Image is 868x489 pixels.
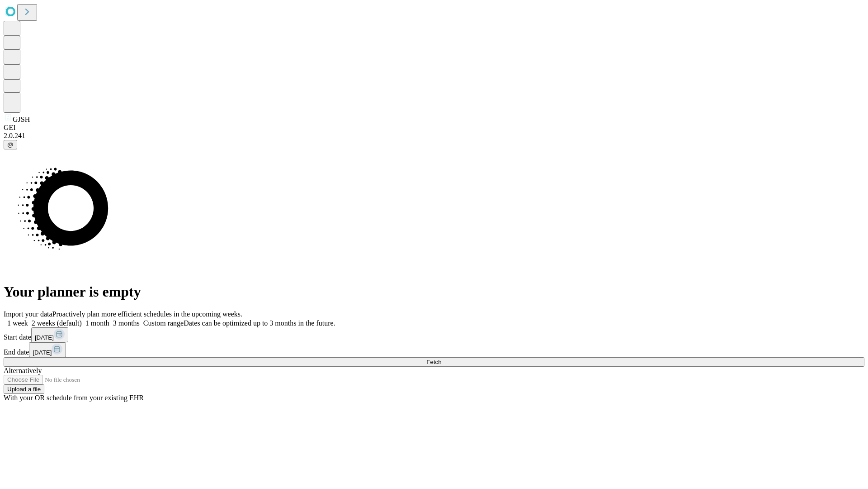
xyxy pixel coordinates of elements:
span: GJSH [13,115,30,123]
button: [DATE] [31,327,68,342]
span: [DATE] [33,349,52,356]
span: Fetch [426,359,441,365]
button: @ [4,140,17,149]
button: [DATE] [29,342,66,357]
span: @ [7,141,14,148]
span: Custom range [143,319,184,327]
span: 1 week [7,319,28,327]
span: 3 months [113,319,140,327]
button: Upload a file [4,384,44,394]
span: Proactively plan more efficient schedules in the upcoming weeks. [52,310,242,318]
span: With your OR schedule from your existing EHR [4,394,144,402]
div: GEI [4,124,864,132]
span: 2 weeks (default) [32,319,82,327]
button: Fetch [4,357,864,367]
span: 1 month [85,319,109,327]
div: Start date [4,327,864,342]
h1: Your planner is empty [4,283,864,300]
span: Dates can be optimized up to 3 months in the future. [184,319,335,327]
span: Import your data [4,310,52,318]
div: 2.0.241 [4,132,864,140]
span: [DATE] [35,334,54,341]
span: Alternatively [4,367,42,374]
div: End date [4,342,864,357]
